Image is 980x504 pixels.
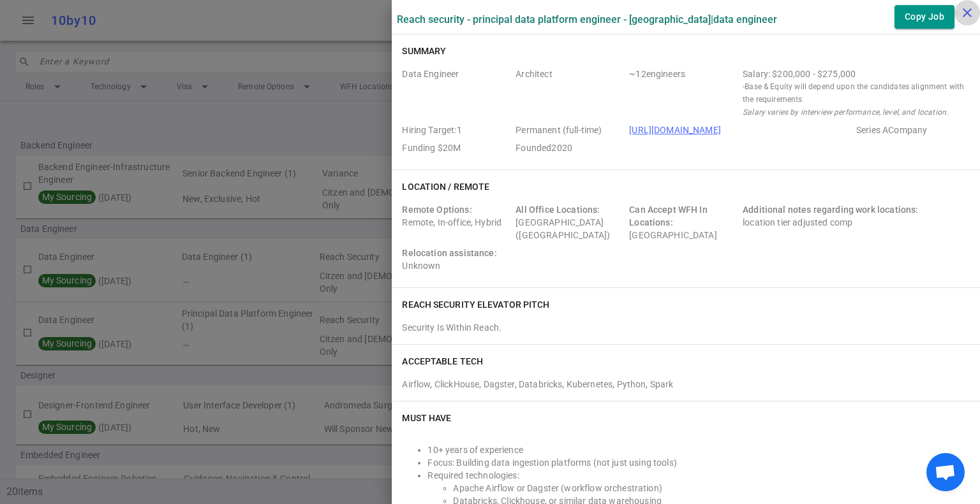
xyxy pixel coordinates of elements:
span: Roles [402,68,510,119]
div: Remote, In-office, Hybrid [402,203,510,241]
li: Required technologies: [427,469,970,482]
span: Employer Founded [516,141,624,154]
i: Salary varies by interview performance, level, and location. [743,108,948,117]
span: All Office Locations: [516,205,600,215]
small: - Base & Equity will depend upon the candidates alignment with the requirements [743,80,965,106]
li: Apache Airflow or Dagster (workflow orchestration) [453,482,970,494]
div: location tier adjusted comp [743,203,965,241]
div: [GEOGRAPHIC_DATA] [629,203,738,241]
h6: ACCEPTABLE TECH [402,355,483,368]
h6: Reach Security elevator pitch [402,298,549,311]
h6: Summary [402,45,446,57]
span: Level [516,68,624,119]
span: Employer Founding [402,141,510,154]
span: Relocation assistance: [402,248,496,258]
div: Security Is Within Reach. [402,321,970,334]
div: Salary Range [743,68,965,80]
div: Open chat [926,453,965,491]
div: [GEOGRAPHIC_DATA] ([GEOGRAPHIC_DATA]) [516,203,624,241]
span: Job Type [516,124,624,136]
span: Hiring Target [402,124,510,136]
label: Reach Security - Principal Data Platform Engineer - [GEOGRAPHIC_DATA] | Data Engineer [397,13,777,25]
li: 10+ years of experience [427,443,970,456]
span: Additional notes regarding work locations: [743,205,918,215]
button: Copy Job [895,5,954,29]
a: [URL][DOMAIN_NAME] [629,125,721,135]
i: close [960,5,975,20]
h6: Location / Remote [402,180,489,193]
div: Airflow, ClickHouse, Dagster, Databricks, Kubernetes, Python, Spark [402,373,970,391]
span: Company URL [629,124,851,136]
span: Employer Stage e.g. Series A [856,124,965,136]
h6: Must Have [402,412,451,424]
span: Can Accept WFH In Locations: [629,205,708,227]
span: Team Count [629,68,738,119]
li: Focus: Building data ingestion platforms (not just using tools) [427,456,970,469]
span: Remote Options: [402,205,471,215]
div: Unknown [402,247,510,272]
